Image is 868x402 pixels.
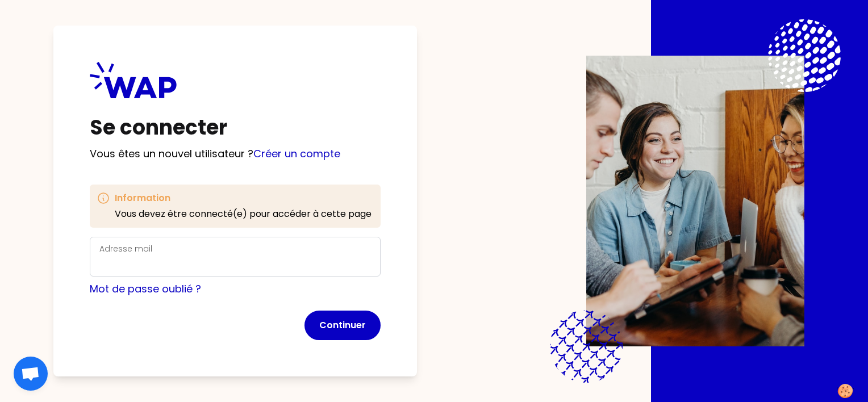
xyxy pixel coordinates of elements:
p: Vous êtes un nouvel utilisateur ? [90,146,381,162]
button: Continuer [304,311,381,340]
label: Adresse mail [99,243,152,254]
a: Mot de passe oublié ? [90,282,201,296]
a: Créer un compte [253,146,340,161]
h3: Information [115,191,372,205]
img: Description [586,56,804,346]
h1: Se connecter [90,116,381,139]
p: Vous devez être connecté(e) pour accéder à cette page [115,207,372,221]
div: Ouvrir le chat [14,357,48,391]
